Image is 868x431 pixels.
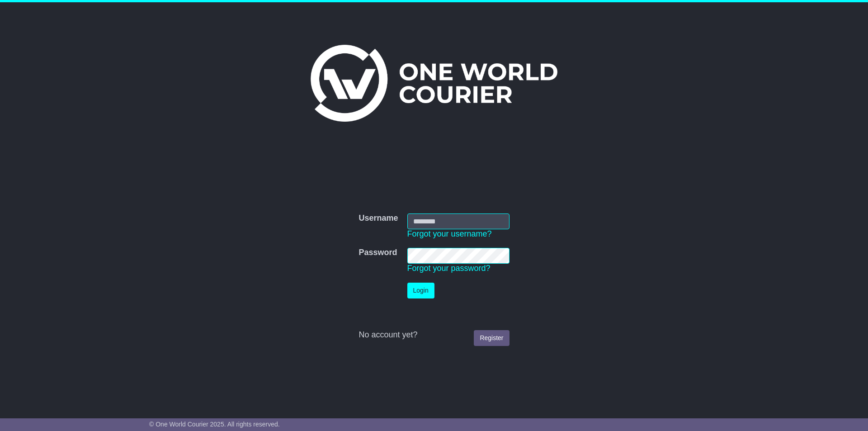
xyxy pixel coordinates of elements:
label: Username [359,213,398,223]
button: Login [407,283,434,298]
a: Forgot your username? [407,229,492,238]
img: One World [311,45,557,122]
div: No account yet? [359,330,509,340]
a: Register [474,330,509,346]
span: © One World Courier 2025. All rights reserved. [149,421,280,428]
a: Forgot your password? [407,264,491,273]
label: Password [359,248,397,258]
